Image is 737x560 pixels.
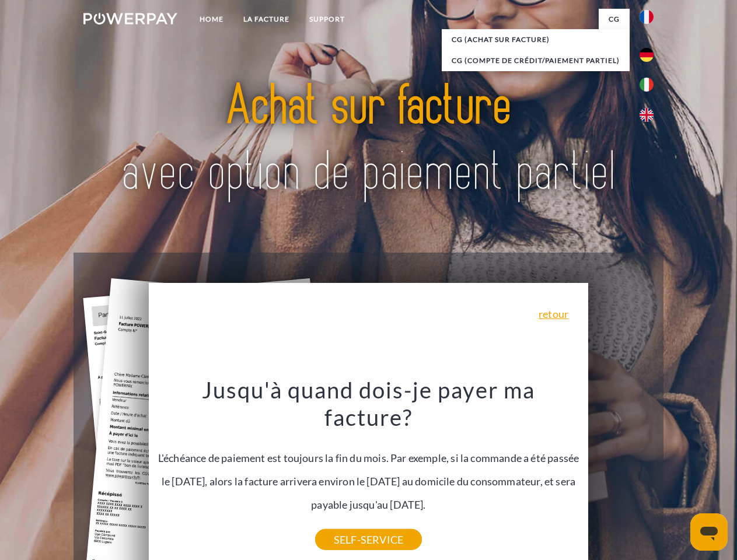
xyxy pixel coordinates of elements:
[539,309,568,319] a: retour
[233,9,299,30] a: LA FACTURE
[156,376,582,540] div: L'échéance de paiement est toujours la fin du mois. Par exemple, si la commande a été passée le [...
[442,29,630,50] a: CG (achat sur facture)
[640,10,654,24] img: fr
[156,376,582,432] h3: Jusqu'à quand dois-je payer ma facture?
[640,48,654,62] img: de
[640,78,654,92] img: it
[111,56,626,223] img: title-powerpay_fr.svg
[599,9,630,30] a: CG
[442,50,630,71] a: CG (Compte de crédit/paiement partiel)
[190,9,233,30] a: Home
[299,9,355,30] a: Support
[83,13,177,24] img: logo-powerpay-white.svg
[690,513,728,551] iframe: Bouton de lancement de la fenêtre de messagerie
[315,529,422,550] a: SELF-SERVICE
[640,108,654,122] img: en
